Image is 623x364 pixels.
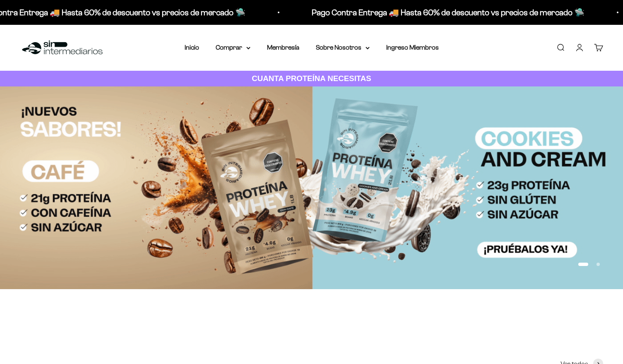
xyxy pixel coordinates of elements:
[252,74,371,83] strong: CUANTA PROTEÍNA NECESITAS
[185,44,199,51] a: Inicio
[216,42,250,53] summary: Comprar
[386,44,439,51] a: Ingreso Miembros
[295,6,568,19] p: Pago Contra Entrega 🚚 Hasta 60% de descuento vs precios de mercado 🛸
[267,44,299,51] a: Membresía
[316,42,370,53] summary: Sobre Nosotros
